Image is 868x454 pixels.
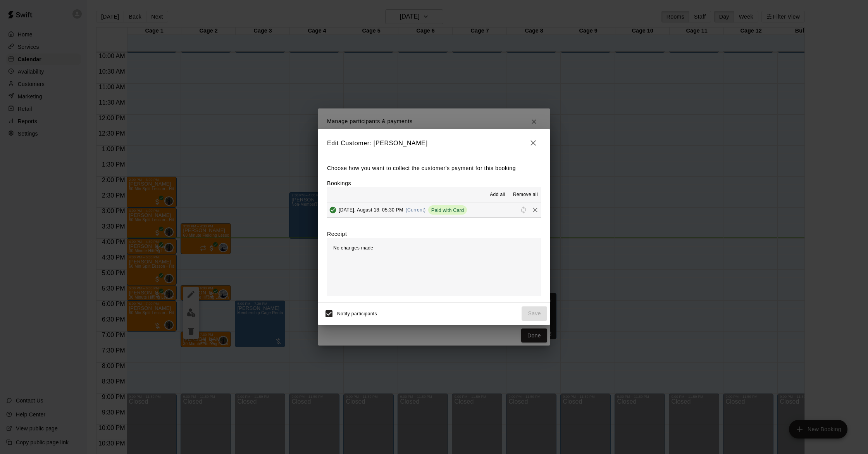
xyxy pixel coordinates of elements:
[529,207,541,213] span: Remove
[513,191,538,199] span: Remove all
[327,204,339,216] button: Added & Paid
[518,207,529,213] span: Reschedule
[490,191,505,199] span: Add all
[428,207,467,213] span: Paid with Card
[327,203,541,217] button: Added & Paid[DATE], August 18: 05:30 PM(Current)Paid with CardRescheduleRemove
[339,207,403,213] span: [DATE], August 18: 05:30 PM
[406,207,426,213] span: (Current)
[318,129,550,157] h2: Edit Customer: [PERSON_NAME]
[327,230,347,238] label: Receipt
[327,163,541,173] p: Choose how you want to collect the customer's payment for this booking
[337,311,377,316] span: Notify participants
[510,189,541,201] button: Remove all
[485,189,510,201] button: Add all
[327,180,351,186] label: Bookings
[333,245,373,251] span: No changes made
